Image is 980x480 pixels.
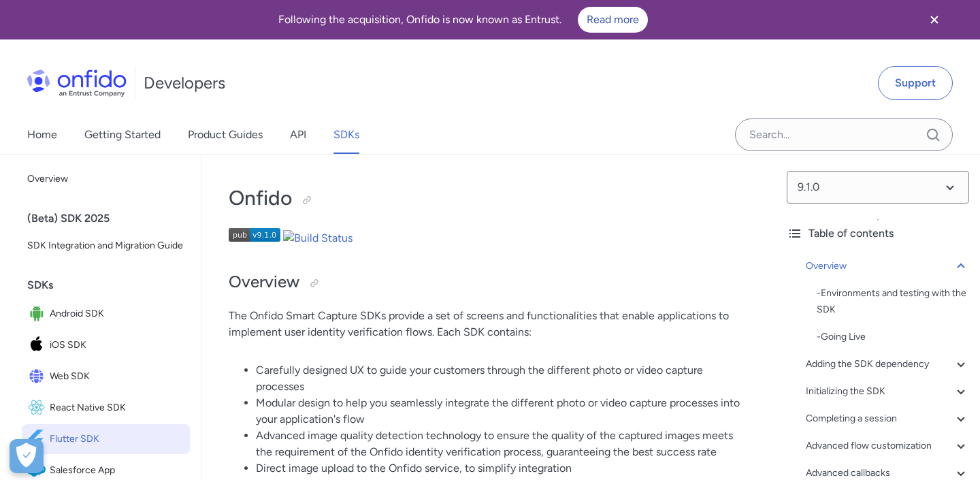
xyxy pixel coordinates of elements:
span: iOS SDK [50,336,184,355]
div: SDKs [27,272,195,299]
img: IconAndroid SDK [27,304,50,323]
span: React Native SDK [50,398,184,417]
a: Completing a session [806,411,969,427]
button: Close banner [909,3,960,37]
a: IconReact Native SDKReact Native SDK [22,393,190,423]
a: Read more [578,7,648,33]
a: SDKs [333,116,359,154]
a: Overview [806,258,969,274]
a: Overview [22,165,190,193]
div: Following the acquisition, Onfido is now known as Entrust. [16,7,909,33]
p: The Onfido Smart Capture SDKs provide a set of screens and functionalities that enable applicatio... [229,308,749,340]
li: Modular design to help you seamlessly integrate the different photo or video capture processes in... [256,395,749,428]
span: Android SDK [50,304,184,323]
a: Adding the SDK dependency [806,356,969,372]
h2: Overview [229,271,749,294]
span: Flutter SDK [50,430,184,449]
li: Direct image upload to the Onfido service, to simplify integration [256,460,749,477]
a: Home [27,116,57,154]
a: Support [878,66,953,100]
span: SDK Integration and Migration Guide [27,238,184,254]
span: Web SDK [50,367,184,386]
span: Salesforce App [50,461,184,480]
h1: Developers [144,72,225,94]
div: - Environments and testing with the SDK [817,285,969,318]
a: Getting Started [84,116,161,154]
h1: Onfido [229,185,749,212]
img: Build Status [283,230,353,246]
a: IconFlutter SDKFlutter SDK [22,424,190,454]
div: Cookie Preferences [10,439,44,473]
a: Initializing the SDK [806,383,969,400]
a: Advanced flow customization [806,438,969,454]
a: IconWeb SDKWeb SDK [22,362,190,391]
img: IconiOS SDK [27,336,50,355]
img: IconReact Native SDK [27,398,50,417]
div: Table of contents [787,225,969,242]
li: Carefully designed UX to guide your customers through the different photo or video capture processes [256,362,749,395]
a: API [290,116,306,154]
button: Open Preferences [10,439,44,473]
input: Onfido search input field [735,118,953,151]
img: Onfido Logo [27,69,127,97]
a: Product Guides [188,116,263,154]
a: -Going Live [817,329,969,345]
a: IconAndroid SDKAndroid SDK [22,299,190,329]
li: Advanced image quality detection technology to ensure the quality of the captured images meets th... [256,428,749,460]
a: IconiOS SDKiOS SDK [22,330,190,360]
a: -Environments and testing with the SDK [817,285,969,318]
img: IconFlutter SDK [27,430,50,449]
div: (Beta) SDK 2025 [27,205,195,232]
a: SDK Integration and Migration Guide [22,232,190,259]
span: Overview [27,171,184,187]
div: - Going Live [817,329,969,345]
svg: Close banner [926,12,943,28]
img: Version [229,228,280,242]
img: IconWeb SDK [27,367,50,386]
